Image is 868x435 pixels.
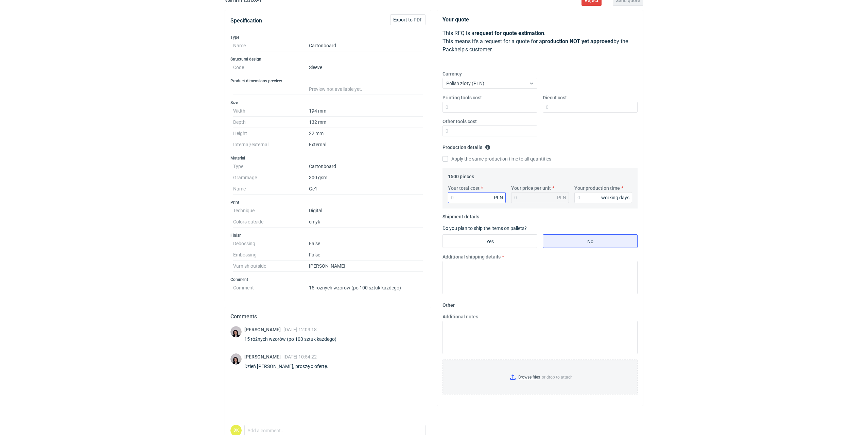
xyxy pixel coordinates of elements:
[474,30,544,36] strong: request for quote estimation
[543,234,638,248] label: No
[309,62,423,73] dd: Sleeve
[244,363,336,370] div: Dzień [PERSON_NAME], proszę o ofertę.
[442,234,537,248] label: Yes
[309,40,423,51] dd: Cartonboard
[542,38,613,45] strong: production NOT yet approved
[543,102,638,113] input: 0
[442,94,482,101] label: Printing tools cost
[448,185,480,191] label: Your total cost
[230,100,426,105] h3: Size
[309,261,423,272] dd: [PERSON_NAME]
[230,78,426,84] h3: Product dimensions preview
[309,105,423,117] dd: 194 mm
[233,183,309,195] dt: Name
[230,313,426,321] h2: Comments
[309,117,423,128] dd: 132 mm
[233,117,309,128] dt: Depth
[244,336,345,342] div: 15 różnych wzorów (po 100 sztuk każdego)
[390,14,426,25] button: Export to PDF
[233,40,309,51] dt: Name
[442,225,527,231] label: Do you plan to ship the items on pallets?
[442,70,462,77] label: Currency
[494,194,503,201] div: PLN
[309,216,423,228] dd: cmyk
[230,326,242,337] img: Sebastian Markut
[244,327,283,332] span: [PERSON_NAME]
[309,139,423,150] dd: External
[233,105,309,117] dt: Width
[442,29,638,54] p: This RFQ is a . This means it's a request for a quote for a by the Packhelp's customer.
[442,118,477,125] label: Other tools cost
[574,192,632,203] input: 0
[230,56,426,62] h3: Structural design
[309,249,423,261] dd: False
[442,126,537,136] input: 0
[233,282,309,290] dt: Comment
[574,185,620,191] label: Your production time
[233,205,309,216] dt: Technique
[309,205,423,216] dd: Digital
[543,94,567,101] label: Diecut cost
[233,139,309,150] dt: Internal/external
[233,172,309,183] dt: Grammage
[233,249,309,261] dt: Embossing
[442,313,478,320] label: Additional notes
[309,128,423,139] dd: 22 mm
[442,253,501,260] label: Additional shipping details
[309,238,423,249] dd: False
[309,183,423,195] dd: Gc1
[283,327,317,332] span: [DATE] 12:03:18
[446,81,484,86] span: Polish złoty (PLN)
[233,261,309,272] dt: Varnish outside
[442,102,537,113] input: 0
[511,185,551,191] label: Your price per unit
[230,155,426,161] h3: Material
[233,128,309,139] dt: Height
[309,86,362,92] span: Preview not available yet.
[233,62,309,73] dt: Code
[309,172,423,183] dd: 300 gsm
[230,353,242,365] img: Sebastian Markut
[233,238,309,249] dt: Debossing
[448,192,506,203] input: 0
[233,161,309,172] dt: Type
[230,200,426,205] h3: Print
[230,233,426,238] h3: Finish
[442,142,490,150] legend: Production details
[233,216,309,228] dt: Colors outside
[244,354,283,359] span: [PERSON_NAME]
[442,155,551,162] label: Apply the same production time to all quantities
[557,194,566,201] div: PLN
[230,13,262,29] button: Specification
[442,16,469,23] strong: Your quote
[443,360,637,395] label: or drop to attach
[448,171,474,179] legend: 1500 pieces
[230,277,426,282] h3: Comment
[283,354,317,359] span: [DATE] 10:54:22
[309,161,423,172] dd: Cartonboard
[442,300,455,308] legend: Other
[393,17,422,22] span: Export to PDF
[309,282,423,290] dd: 15 różnych wzorów (po 100 sztuk każdego)
[442,211,479,219] legend: Shipment details
[230,35,426,40] h3: Type
[601,194,629,201] div: working days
